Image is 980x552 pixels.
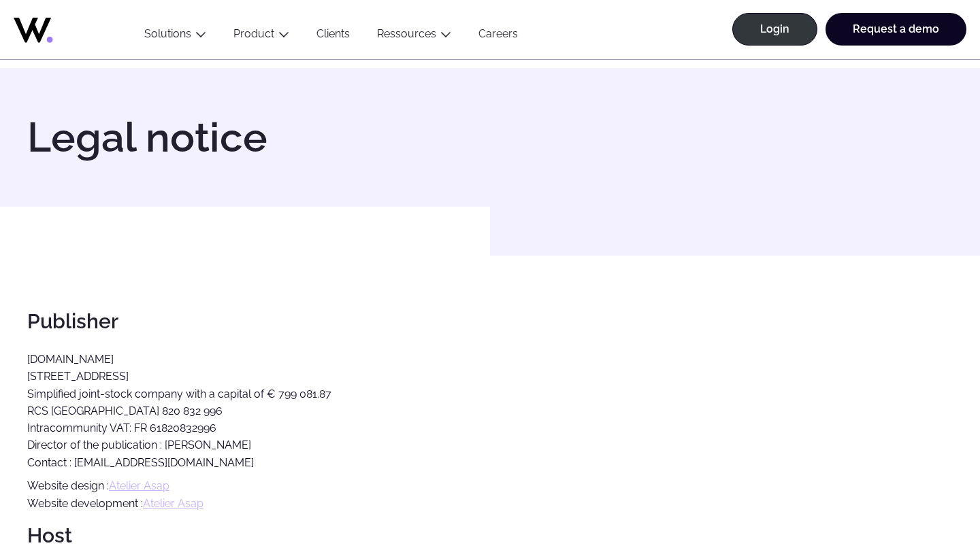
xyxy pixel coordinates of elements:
a: Atelier Asap [143,497,203,510]
a: Ressources [377,27,436,40]
iframe: Chatbot [890,462,961,533]
a: Product [233,27,274,40]
h1: Legal notice [27,117,483,158]
strong: Publisher [27,309,118,333]
a: Login [732,13,817,46]
a: Clients [303,27,363,46]
a: Careers [465,27,532,46]
p: Website design : Website development : [27,477,724,512]
p: [DOMAIN_NAME] [STREET_ADDRESS] Simplified joint-stock company with a capital of € 799 081.87 RCS ... [27,351,724,471]
button: Ressources [363,27,465,46]
button: Product [220,27,303,46]
a: Request a demo [826,13,966,46]
a: Atelier Asap [109,479,169,492]
strong: Host [27,523,72,547]
button: Solutions [131,27,220,46]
